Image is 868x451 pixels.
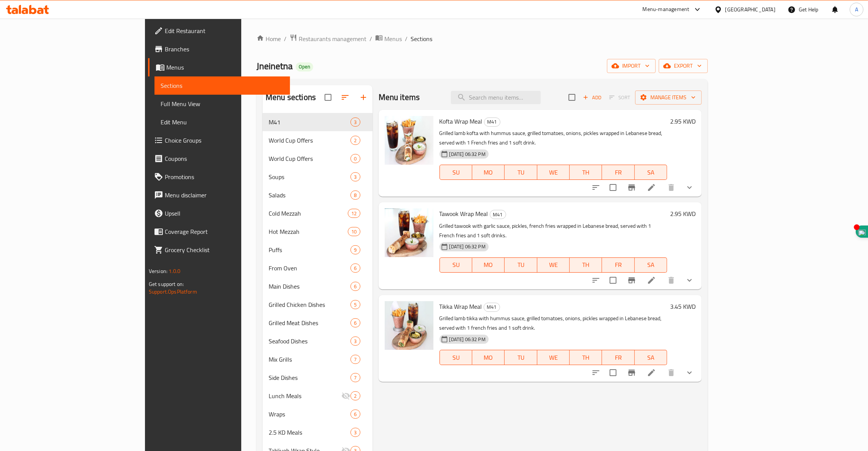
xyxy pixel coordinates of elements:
span: WE [540,259,567,270]
span: 6 [351,319,360,327]
span: Sections [411,34,432,43]
span: 3 [351,173,360,181]
div: Salads8 [263,186,372,204]
button: MO [472,350,505,365]
button: sort-choices [587,364,605,382]
span: [DATE] 06:32 PM [446,243,489,250]
span: 2 [351,392,360,400]
span: TU [508,259,534,270]
span: Select section [564,89,580,105]
span: M41 [490,210,506,219]
button: SA [635,350,667,365]
span: Coupons [165,154,284,163]
a: Sections [154,76,290,95]
span: Cold Mezzah [269,209,348,218]
button: WE [537,165,570,180]
button: WE [537,257,570,273]
span: 6 [351,411,360,418]
a: Branches [148,40,290,58]
span: Edit Menu [161,118,284,127]
span: 8 [351,192,360,199]
span: 10 [348,228,360,235]
div: World Cup Offers0 [263,149,372,168]
button: sort-choices [587,178,605,197]
span: 3 [351,119,360,126]
span: SA [638,167,664,178]
span: M41 [269,118,350,127]
span: Select to update [605,179,621,195]
span: Restaurants management [299,34,366,43]
svg: Inactive section [341,391,350,400]
span: 1.0.0 [169,266,180,276]
div: Side Dishes7 [263,368,372,387]
span: 6 [351,283,360,290]
span: SA [638,352,664,363]
button: show more [680,364,699,382]
img: Kofta Wrap Meal [385,116,433,165]
span: 3 [351,429,360,436]
button: MO [472,165,505,180]
span: FR [605,259,631,270]
div: Lunch Meals [269,391,341,400]
a: Grocery Checklist [148,241,290,259]
h2: Menu sections [266,92,316,103]
h6: 2.95 KWD [670,208,696,219]
span: 7 [351,356,360,363]
div: Main Dishes6 [263,277,372,295]
img: Tikka Wrap Meal [385,301,433,350]
div: items [350,172,360,181]
span: 12 [348,210,360,217]
span: FR [605,352,631,363]
span: 9 [351,246,360,254]
span: Select to update [605,272,621,288]
a: Coverage Report [148,222,290,241]
div: From Oven [269,264,350,273]
span: M41 [484,118,500,126]
a: Edit menu item [647,368,656,377]
button: TH [570,165,602,180]
button: TU [505,165,537,180]
span: Side Dishes [269,373,350,382]
span: WE [540,352,567,363]
button: TH [570,350,602,365]
span: TH [573,259,599,270]
div: Main Dishes [269,282,350,291]
div: Grilled Meat Dishes [269,318,350,327]
span: Grilled Chicken Dishes [269,300,350,309]
button: Add [580,92,604,103]
span: Hot Mezzah [269,227,348,236]
button: Branch-specific-item [623,271,641,289]
button: MO [472,257,505,273]
div: items [350,136,360,145]
button: import [607,59,656,73]
button: delete [662,178,680,197]
span: 3 [351,338,360,345]
span: Add item [580,92,604,103]
span: Soups [269,172,350,181]
button: SA [635,257,667,273]
span: MO [475,167,502,178]
button: delete [662,271,680,289]
span: Promotions [165,172,284,181]
span: Puffs [269,245,350,254]
span: World Cup Offers [269,154,350,163]
button: Manage items [635,91,702,105]
span: Menu disclaimer [165,191,284,200]
button: show more [680,271,699,289]
span: WE [540,167,567,178]
div: Grilled Chicken Dishes5 [263,295,372,314]
h6: 2.95 KWD [670,116,696,127]
button: SA [635,165,667,180]
svg: Show Choices [685,368,694,377]
div: items [350,373,360,382]
span: 7 [351,374,360,381]
button: SU [440,350,472,365]
span: Add [582,93,602,102]
button: WE [537,350,570,365]
span: Choice Groups [165,136,284,145]
h6: 3.45 KWD [670,301,696,312]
